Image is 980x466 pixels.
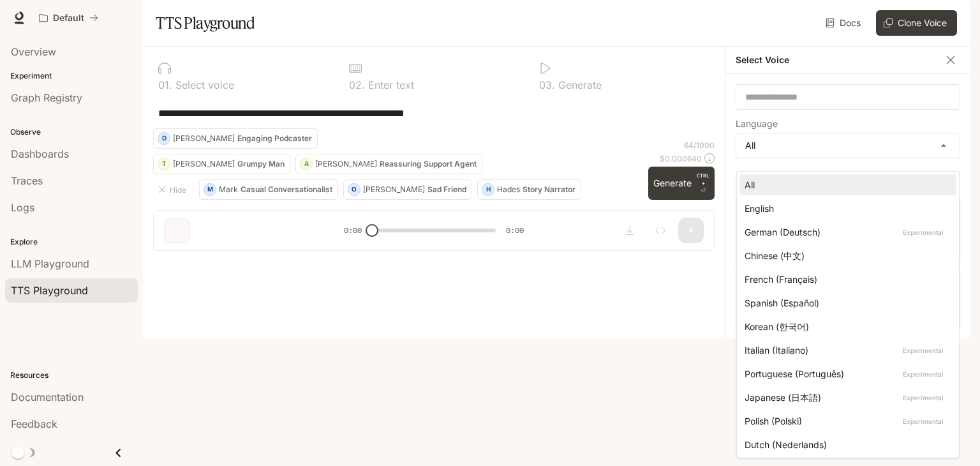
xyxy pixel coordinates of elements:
p: Experimental [900,227,946,238]
p: Experimental [900,368,946,380]
div: Korean (한국어) [745,320,946,333]
div: French (Français) [745,273,946,286]
p: Experimental [900,392,946,403]
div: Portuguese (Português) [745,367,946,380]
div: Chinese (中文) [745,249,946,262]
div: Italian (Italiano) [745,343,946,357]
div: Polish (Polski) [745,414,946,428]
div: German (Deutsch) [745,225,946,239]
p: Experimental [900,416,946,427]
div: Spanish (Español) [745,296,946,310]
div: All [745,178,946,192]
div: Japanese (日本語) [745,391,946,404]
p: Experimental [900,345,946,356]
div: English [745,202,946,215]
div: Dutch (Nederlands) [745,438,946,451]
